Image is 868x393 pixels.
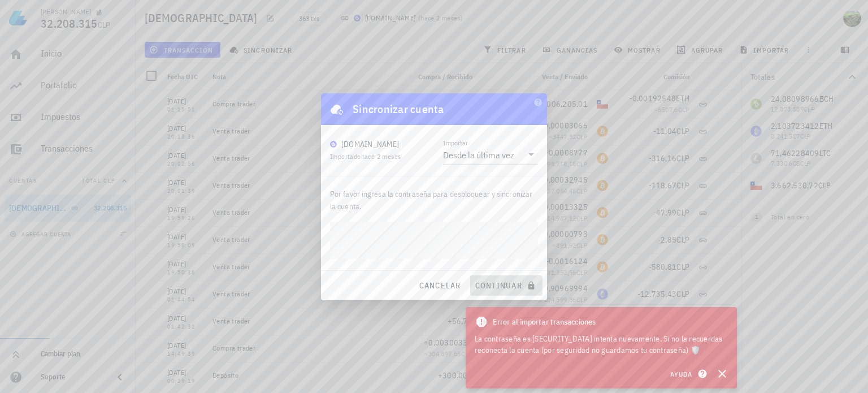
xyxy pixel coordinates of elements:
span: Ayuda [670,369,705,379]
p: Por favor ingresa la contraseña para desbloquear y sincronizar la cuenta. [330,188,538,213]
div: Desde la última vez [443,149,514,161]
span: continuar [475,280,538,291]
img: BudaPuntoCom [330,141,337,148]
span: Error al importar transacciones [493,316,596,328]
div: La contraseña es [SECURITY_DATA] intenta nuevamente. Si no la recuerdas reconecta la cuenta (por ... [475,333,728,356]
span: Importado [330,152,401,161]
span: cancelar [418,280,461,291]
div: [DOMAIN_NAME] [341,139,399,150]
div: ImportarDesde la última vez [443,145,538,165]
div: Sincronizar cuenta [353,100,444,118]
span: hace 2 meses [361,152,401,161]
button: cancelar [414,275,465,296]
button: Ayuda [663,366,712,382]
button: continuar [470,275,542,296]
label: Importar [443,139,468,147]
